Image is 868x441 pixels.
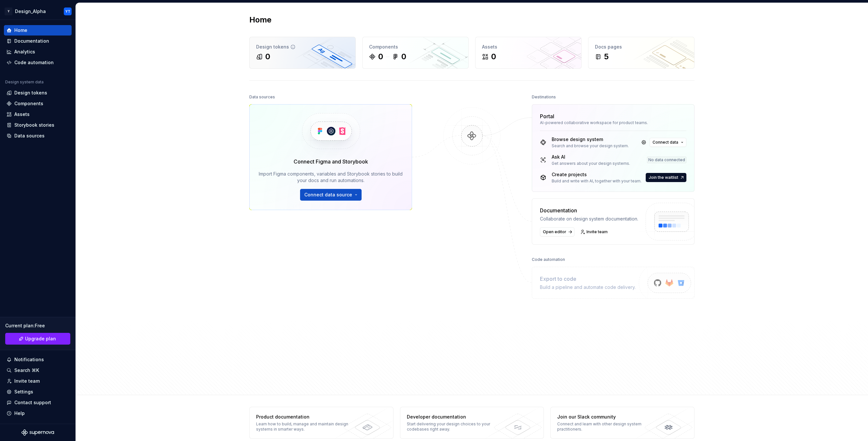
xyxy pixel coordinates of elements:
[540,120,686,125] div: AI-powered collaborative workspace for product teams.
[649,175,678,180] span: Join the waitlist
[256,44,349,50] div: Design tokens
[294,158,368,165] div: Connect Figma and Storybook
[14,59,54,66] div: Code automation
[249,37,356,69] a: Design tokens0
[540,227,574,236] a: Open editor
[14,389,33,395] div: Settings
[256,414,351,420] div: Product documentation
[540,216,638,222] div: Collaborate on design system documentation.
[5,333,70,345] button: Upgrade plan
[4,397,72,408] button: Contact support
[14,90,47,96] div: Design tokens
[14,378,40,384] div: Invite team
[249,92,275,102] div: Data sources
[588,37,695,69] a: Docs pages5
[650,138,686,147] button: Connect data
[5,79,44,85] div: Design system data
[4,131,72,141] a: Data sources
[65,9,70,14] div: YT
[4,408,72,419] button: Help
[14,111,30,118] div: Assets
[4,47,72,57] a: Analytics
[400,407,544,439] a: Developer documentationStart delivering your design choices to your codebases right away.
[532,92,556,102] div: Destinations
[578,227,611,236] a: Invite team
[543,229,566,235] span: Open editor
[4,120,72,130] a: Storybook stories
[401,51,406,62] div: 0
[14,399,51,406] div: Contact support
[552,178,641,184] div: Build and write with AI, together with your team.
[550,407,695,439] a: Join our Slack communityConnect and learn with other design system practitioners.
[1,4,74,18] button: YDesign_AlphaYT
[557,421,652,432] div: Connect and learn with other design system practitioners.
[14,122,54,128] div: Storybook stories
[557,414,652,420] div: Join our Slack community
[4,36,72,46] a: Documentation
[4,365,72,376] button: Search ⌘K
[532,255,565,264] div: Code automation
[14,49,35,55] div: Analytics
[5,7,12,15] div: Y
[552,161,630,166] div: Get answers about your design systems.
[604,51,609,62] div: 5
[4,98,72,109] a: Components
[646,173,686,182] button: Join the waitlist
[540,112,554,120] div: Portal
[15,8,46,15] div: Design_Alpha
[304,192,352,198] span: Connect data source
[4,25,72,36] a: Home
[14,133,45,139] div: Data sources
[4,376,72,386] a: Invite team
[369,44,462,50] div: Components
[378,51,383,62] div: 0
[14,38,49,44] div: Documentation
[25,335,56,342] span: Upgrade plan
[14,410,25,417] div: Help
[552,136,629,143] div: Browse design system
[362,37,469,69] a: Components00
[14,356,44,363] div: Notifications
[21,429,54,436] svg: Supernova Logo
[14,100,43,107] div: Components
[259,171,403,184] div: Import Figma components, variables and Storybook stories to build your docs and run automations.
[4,109,72,120] a: Assets
[4,88,72,98] a: Design tokens
[249,407,393,439] a: Product documentationLearn how to build, manage and maintain design systems in smarter ways.
[407,421,502,432] div: Start delivering your design choices to your codebases right away.
[540,275,636,283] div: Export to code
[540,284,636,291] div: Build a pipeline and automate code delivery.
[491,51,496,62] div: 0
[4,354,72,365] button: Notifications
[647,157,686,163] div: No data connected
[300,189,362,201] button: Connect data source
[552,171,641,178] div: Create projects
[5,322,70,329] div: Current plan : Free
[540,206,638,214] div: Documentation
[14,27,27,34] div: Home
[265,51,270,62] div: 0
[407,414,502,420] div: Developer documentation
[14,367,39,374] div: Search ⌘K
[4,387,72,397] a: Settings
[586,229,608,235] span: Invite team
[595,44,688,50] div: Docs pages
[552,154,630,160] div: Ask AI
[482,44,575,50] div: Assets
[475,37,582,69] a: Assets0
[249,15,271,25] h2: Home
[256,421,351,432] div: Learn how to build, manage and maintain design systems in smarter ways.
[4,57,72,68] a: Code automation
[552,143,629,149] div: Search and browse your design system.
[653,140,678,145] span: Connect data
